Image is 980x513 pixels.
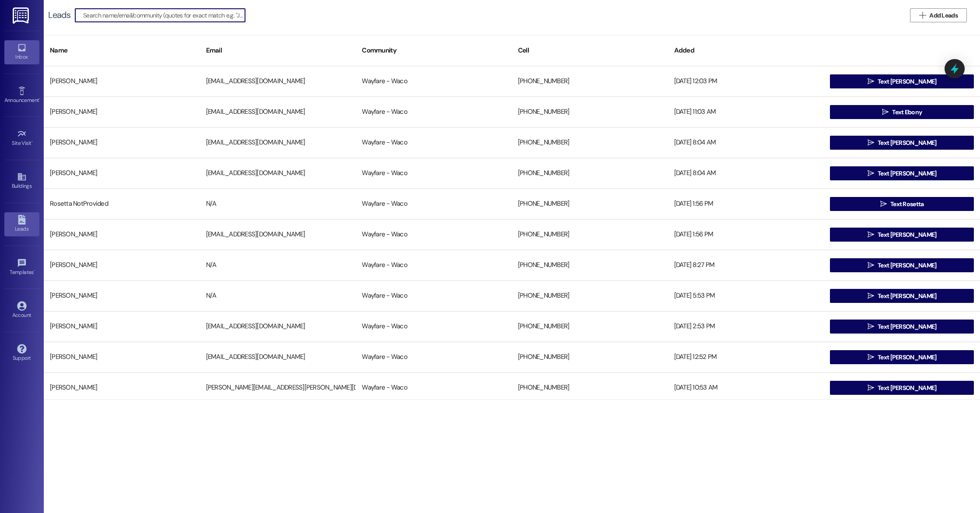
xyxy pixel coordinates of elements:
[892,108,922,117] span: Text Ebony
[868,262,874,269] i: 
[356,287,512,305] div: Wayfare - Waco
[878,261,936,270] span: Text [PERSON_NAME]
[882,109,889,116] i: 
[830,197,974,211] button: Text Rosetta
[356,134,512,151] div: Wayfare - Waco
[830,289,974,303] button: Text [PERSON_NAME]
[200,348,356,366] div: [EMAIL_ADDRESS][DOMAIN_NAME]
[200,195,356,213] div: N/A
[34,268,35,274] span: •
[890,200,924,209] span: Text Rosetta
[929,11,958,20] span: Add Leads
[830,350,974,364] button: Text [PERSON_NAME]
[200,134,356,151] div: [EMAIL_ADDRESS][DOMAIN_NAME]
[200,287,356,305] div: N/A
[668,134,824,151] div: [DATE] 8:04 AM
[868,231,874,238] i: 
[356,73,512,90] div: Wayfare - Waco
[830,320,974,334] button: Text [PERSON_NAME]
[200,103,356,121] div: [EMAIL_ADDRESS][DOMAIN_NAME]
[44,40,200,61] div: Name
[512,287,668,305] div: [PHONE_NUMBER]
[44,195,200,213] div: Rosetta NotProvided
[4,299,39,322] a: Account
[512,134,668,151] div: [PHONE_NUMBER]
[830,258,974,272] button: Text [PERSON_NAME]
[200,73,356,90] div: [EMAIL_ADDRESS][DOMAIN_NAME]
[4,256,39,279] a: Templates •
[878,169,936,178] span: Text [PERSON_NAME]
[44,103,200,121] div: [PERSON_NAME]
[4,126,39,150] a: Site Visit •
[44,379,200,397] div: [PERSON_NAME]
[4,40,39,64] a: Inbox
[668,195,824,213] div: [DATE] 1:56 PM
[668,287,824,305] div: [DATE] 5:53 PM
[4,169,39,193] a: Buildings
[512,226,668,243] div: [PHONE_NUMBER]
[668,40,824,61] div: Added
[356,103,512,121] div: Wayfare - Waco
[668,226,824,243] div: [DATE] 1:56 PM
[512,256,668,274] div: [PHONE_NUMBER]
[512,40,668,61] div: Cell
[878,77,936,86] span: Text [PERSON_NAME]
[868,292,874,299] i: 
[39,96,40,102] span: •
[878,138,936,148] span: Text [PERSON_NAME]
[878,383,936,393] span: Text [PERSON_NAME]
[668,256,824,274] div: [DATE] 8:27 PM
[830,74,974,88] button: Text [PERSON_NAME]
[200,318,356,335] div: [EMAIL_ADDRESS][DOMAIN_NAME]
[512,165,668,182] div: [PHONE_NUMBER]
[830,105,974,119] button: Text Ebony
[878,230,936,239] span: Text [PERSON_NAME]
[44,287,200,305] div: [PERSON_NAME]
[668,73,824,90] div: [DATE] 12:03 PM
[48,11,70,20] div: Leads
[512,348,668,366] div: [PHONE_NUMBER]
[356,165,512,182] div: Wayfare - Waco
[880,200,887,207] i: 
[4,341,39,365] a: Support
[830,381,974,395] button: Text [PERSON_NAME]
[44,134,200,151] div: [PERSON_NAME]
[868,78,874,85] i: 
[200,379,356,397] div: [PERSON_NAME][EMAIL_ADDRESS][PERSON_NAME][DOMAIN_NAME]
[830,166,974,180] button: Text [PERSON_NAME]
[919,12,926,19] i: 
[878,292,936,301] span: Text [PERSON_NAME]
[44,226,200,243] div: [PERSON_NAME]
[31,139,33,145] span: •
[44,256,200,274] div: [PERSON_NAME]
[830,228,974,242] button: Text [PERSON_NAME]
[668,348,824,366] div: [DATE] 12:52 PM
[200,256,356,274] div: N/A
[512,103,668,121] div: [PHONE_NUMBER]
[4,212,39,236] a: Leads
[512,195,668,213] div: [PHONE_NUMBER]
[868,170,874,177] i: 
[878,322,936,331] span: Text [PERSON_NAME]
[868,384,874,391] i: 
[512,379,668,397] div: [PHONE_NUMBER]
[44,73,200,90] div: [PERSON_NAME]
[356,348,512,366] div: Wayfare - Waco
[200,40,356,61] div: Email
[868,139,874,146] i: 
[512,73,668,90] div: [PHONE_NUMBER]
[356,40,512,61] div: Community
[356,318,512,335] div: Wayfare - Waco
[356,226,512,243] div: Wayfare - Waco
[512,318,668,335] div: [PHONE_NUMBER]
[356,379,512,397] div: Wayfare - Waco
[868,323,874,330] i: 
[44,348,200,366] div: [PERSON_NAME]
[668,379,824,397] div: [DATE] 10:53 AM
[44,318,200,335] div: [PERSON_NAME]
[200,165,356,182] div: [EMAIL_ADDRESS][DOMAIN_NAME]
[668,318,824,335] div: [DATE] 2:53 PM
[83,9,245,21] input: Search name/email/community (quotes for exact match e.g. "John Smith")
[830,136,974,150] button: Text [PERSON_NAME]
[668,103,824,121] div: [DATE] 11:03 AM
